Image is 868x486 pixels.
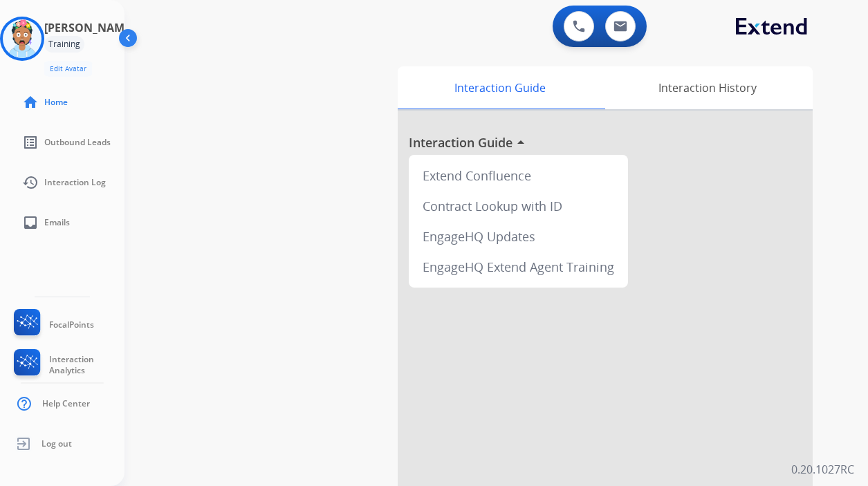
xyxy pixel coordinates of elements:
mat-icon: list_alt [22,134,39,151]
span: Log out [41,438,72,449]
div: EngageHQ Extend Agent Training [414,252,622,282]
div: Contract Lookup with ID [414,191,622,221]
span: Help Center [42,398,90,409]
img: avatar [3,19,41,58]
a: Interaction Analytics [11,349,124,381]
h3: [PERSON_NAME] [44,19,134,36]
div: EngageHQ Updates [414,221,622,252]
span: Emails [44,217,70,228]
div: Training [44,36,84,53]
div: Extend Confluence [414,160,622,191]
a: FocalPoints [11,309,94,341]
mat-icon: home [22,94,39,111]
span: FocalPoints [49,319,94,330]
span: Interaction Analytics [49,354,124,376]
mat-icon: history [22,174,39,191]
span: Interaction Log [44,177,106,188]
span: Home [44,97,68,108]
span: Outbound Leads [44,137,111,148]
button: Edit Avatar [44,61,92,77]
p: 0.20.1027RC [791,461,854,478]
div: Interaction History [602,66,813,109]
div: Interaction Guide [398,66,602,109]
mat-icon: inbox [22,214,39,231]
